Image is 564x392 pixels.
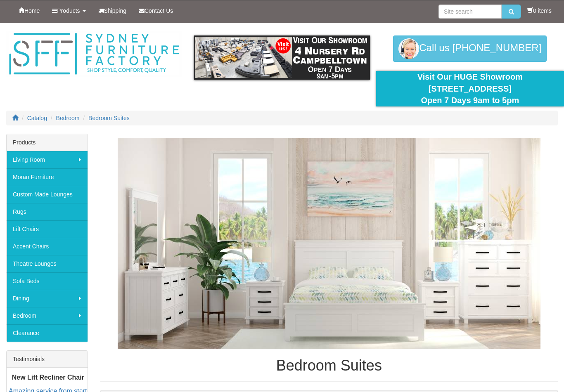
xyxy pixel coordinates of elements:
span: Shipping [104,7,127,14]
a: Dining [7,290,88,307]
span: Contact Us [145,7,173,14]
div: Testimonials [7,351,88,368]
a: Lift Chairs [7,220,88,238]
a: Rugs [7,203,88,220]
input: Site search [438,5,502,19]
img: Sydney Furniture Factory [6,31,182,77]
a: Catalog [27,115,47,121]
a: Bedroom Suites [88,115,130,121]
img: showroom.gif [194,35,370,80]
b: New Lift Recliner Chair [12,374,84,381]
div: Products [7,134,88,151]
a: Living Room [7,151,88,168]
div: Visit Our HUGE Showroom [STREET_ADDRESS] Open 7 Days 9am to 5pm [382,71,558,106]
li: 0 items [527,7,552,15]
span: Products [57,7,80,14]
span: Home [24,7,40,14]
a: Bedroom [56,115,80,121]
a: Products [46,0,92,21]
a: Bedroom [7,307,88,324]
img: Bedroom Suites [118,138,540,349]
a: Contact Us [133,0,179,21]
a: Home [12,0,46,21]
a: Shipping [92,0,133,21]
a: Accent Chairs [7,238,88,255]
a: Theatre Lounges [7,255,88,272]
a: Custom Made Lounges [7,186,88,203]
a: Moran Furniture [7,168,88,186]
h1: Bedroom Suites [100,357,558,374]
a: Sofa Beds [7,272,88,290]
a: Clearance [7,324,88,342]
